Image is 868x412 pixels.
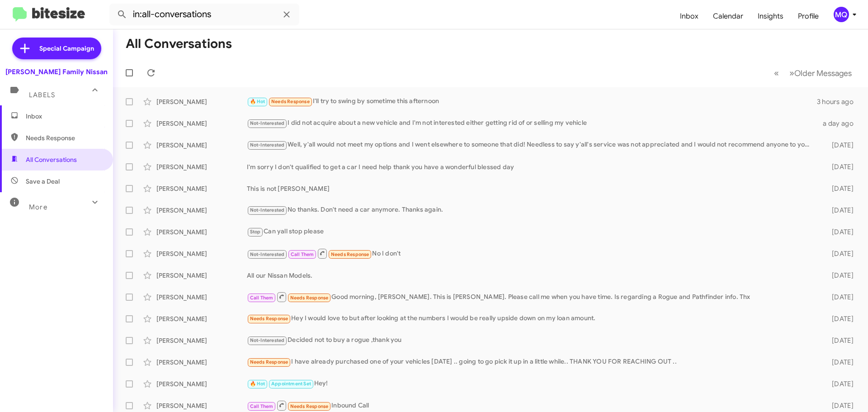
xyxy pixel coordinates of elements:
[817,249,861,258] div: [DATE]
[706,3,750,29] a: Calendar
[156,227,247,237] div: [PERSON_NAME]
[774,67,779,79] span: «
[156,314,247,323] div: [PERSON_NAME]
[794,68,852,78] span: Older Messages
[817,314,861,323] div: [DATE]
[29,203,47,211] span: More
[817,206,861,215] div: [DATE]
[291,251,314,257] span: Call Them
[673,3,706,29] a: Inbox
[5,67,108,76] div: [PERSON_NAME] Family Nissan
[271,381,311,387] span: Appointment Set
[250,403,274,409] span: Call Them
[817,97,861,106] div: 3 hours ago
[26,133,103,142] span: Needs Response
[250,142,285,148] span: Not-Interested
[26,177,60,186] span: Save a Deal
[784,64,857,82] button: Next
[250,99,265,104] span: 🔥 Hot
[39,44,94,53] span: Special Campaign
[247,205,817,215] div: No thanks. Don't need a car anymore. Thanks again.
[817,336,861,345] div: [DATE]
[156,293,247,302] div: [PERSON_NAME]
[126,37,232,51] h1: All Conversations
[247,313,817,324] div: Hey I would love to but after looking at the numbers I would be really upside down on my loan amo...
[250,229,261,235] span: Stop
[247,184,817,193] div: This is not [PERSON_NAME]
[331,251,369,257] span: Needs Response
[156,358,247,367] div: [PERSON_NAME]
[156,401,247,410] div: [PERSON_NAME]
[769,64,857,82] nav: Page navigation example
[247,357,817,367] div: I have already purchased one of your vehicles [DATE] .. going to go pick it up in a little while....
[817,379,861,388] div: [DATE]
[817,401,861,410] div: [DATE]
[26,112,103,121] span: Inbox
[247,291,817,303] div: Good morning, [PERSON_NAME]. This is [PERSON_NAME]. Please call me when you have time. Is regardi...
[817,293,861,302] div: [DATE]
[250,207,285,213] span: Not-Interested
[247,379,817,389] div: Hey!
[247,335,817,346] div: Decided not to buy a rogue ,thank you
[247,162,817,171] div: I'm sorry I don't qualified to get a car I need help thank you have a wonderful blessed day
[250,381,265,387] span: 🔥 Hot
[769,64,784,82] button: Previous
[250,120,285,126] span: Not-Interested
[271,99,310,104] span: Needs Response
[826,7,858,22] button: MQ
[817,271,861,280] div: [DATE]
[250,295,274,301] span: Call Them
[247,96,817,107] div: I'll try to swing by sometime this afternoon
[817,358,861,367] div: [DATE]
[290,295,329,301] span: Needs Response
[156,379,247,388] div: [PERSON_NAME]
[817,162,861,171] div: [DATE]
[247,227,817,237] div: Can yall stop please
[817,141,861,150] div: [DATE]
[250,359,288,365] span: Needs Response
[247,400,817,411] div: Inbound Call
[156,97,247,106] div: [PERSON_NAME]
[250,251,285,257] span: Not-Interested
[290,403,329,409] span: Needs Response
[817,119,861,128] div: a day ago
[29,91,55,99] span: Labels
[247,140,817,150] div: Well, y'all would not meet my options and I went elsewhere to someone that did! Needless to say y...
[791,3,826,29] a: Profile
[750,3,791,29] a: Insights
[817,227,861,237] div: [DATE]
[247,248,817,259] div: No I don't
[817,184,861,193] div: [DATE]
[109,4,299,25] input: Search
[156,206,247,215] div: [PERSON_NAME]
[156,336,247,345] div: [PERSON_NAME]
[156,184,247,193] div: [PERSON_NAME]
[247,118,817,128] div: I did not acquire about a new vehicle and I'm not interested either getting rid of or selling my ...
[156,119,247,128] div: [PERSON_NAME]
[156,162,247,171] div: [PERSON_NAME]
[250,337,285,343] span: Not-Interested
[156,271,247,280] div: [PERSON_NAME]
[12,38,101,59] a: Special Campaign
[156,141,247,150] div: [PERSON_NAME]
[834,7,849,22] div: MQ
[247,271,817,280] div: All our Nissan Models.
[789,67,794,79] span: »
[156,249,247,258] div: [PERSON_NAME]
[26,155,77,164] span: All Conversations
[250,316,288,322] span: Needs Response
